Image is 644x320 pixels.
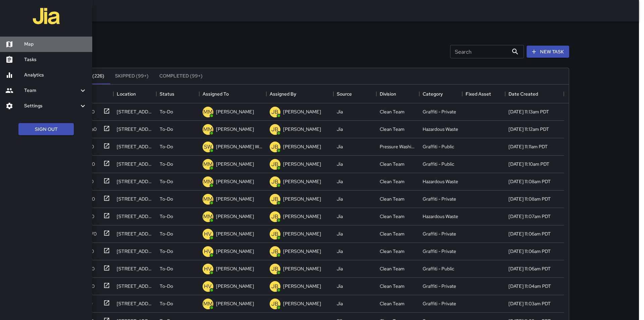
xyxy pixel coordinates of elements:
[33,3,60,30] img: jia-logo
[24,41,87,48] h6: Map
[24,102,79,110] h6: Settings
[24,87,79,94] h6: Team
[24,56,87,63] h6: Tasks
[18,123,74,136] button: Sign Out
[24,71,87,79] h6: Analytics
